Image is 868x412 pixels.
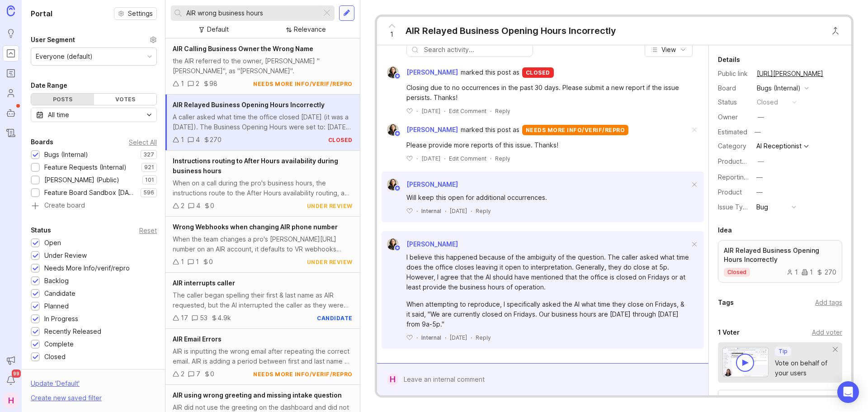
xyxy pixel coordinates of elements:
[173,101,325,109] span: AIR Relayed Business Opening Hours Incorrectly
[114,7,157,20] a: Settings
[416,155,418,162] div: ·
[757,83,801,93] div: Bugs (Internal)
[210,135,222,145] div: 270
[406,125,458,135] span: [PERSON_NAME]
[755,156,767,167] button: ProductboardID
[490,107,491,115] div: ·
[181,79,184,89] div: 1
[387,124,399,136] img: Ysabelle Eugenio
[450,334,467,341] time: [DATE]
[31,393,102,403] div: Create new saved filter
[196,201,200,211] div: 4
[416,107,418,115] div: ·
[837,381,859,403] div: Open Intercom Messenger
[128,9,153,18] span: Settings
[718,141,750,151] div: Category
[476,207,491,215] div: Reply
[181,201,184,211] div: 2
[31,94,94,105] div: Posts
[461,125,519,135] span: marked this post as
[394,185,401,192] img: member badge
[387,374,398,385] div: H
[196,369,200,379] div: 7
[139,228,157,233] div: Reset
[36,52,93,62] div: Everyone (default)
[476,334,491,341] div: Reply
[421,207,441,215] div: Internal
[718,173,766,181] label: Reporting Team
[718,157,766,165] label: ProductboardID
[210,201,214,211] div: 0
[752,126,764,138] div: —
[461,67,519,77] span: marked this post as
[424,45,528,55] input: Search activity...
[495,107,510,115] div: Reply
[207,24,229,34] div: Default
[196,79,199,89] div: 2
[3,25,19,42] a: Ideas
[802,269,813,275] div: 1
[165,217,360,273] a: Wrong Webhooks when changing AIR phone numberWhen the team changes a pro's [PERSON_NAME][URL] num...
[173,335,222,343] span: AIR Email Errors
[328,136,353,144] div: closed
[7,5,15,16] img: Canny Home
[44,150,88,160] div: Bugs (Internal)
[815,298,842,308] div: Add tags
[490,155,491,162] div: ·
[173,112,353,132] div: A caller asked what time the office closed [DATE] (it was a [DATE]). The Business Opening Hours w...
[44,263,130,273] div: Needs More Info/verif/repro
[142,111,156,118] svg: toggle icon
[3,352,19,369] button: Announcements
[165,38,360,95] a: AIR Calling Business Owner the Wrong Namethe AIR referred to the owner, [PERSON_NAME] "[PERSON_NA...
[143,151,154,158] p: 327
[94,94,157,105] div: Votes
[387,238,399,250] img: Ysabelle Eugenio
[754,68,826,80] a: [URL][PERSON_NAME]
[44,162,127,172] div: Feature Requests (Internal)
[718,203,751,211] label: Issue Type
[445,207,446,215] div: ·
[718,54,740,65] div: Details
[173,279,235,287] span: AIR interrupts caller
[31,137,53,147] div: Boards
[406,193,689,203] div: Will keep this open for additional occurrences.
[718,83,750,93] div: Board
[145,176,154,184] p: 101
[144,164,154,171] p: 921
[471,334,472,341] div: ·
[165,95,360,151] a: AIR Relayed Business Opening Hours IncorrectlyA caller asked what time the office closed [DATE] (...
[645,43,693,57] button: View
[387,66,399,78] img: Ysabelle Eugenio
[718,240,842,283] a: AIR Relayed Business Opening Hours Incorrectlyclosed11270
[31,34,75,45] div: User Segment
[471,207,472,215] div: ·
[778,348,788,355] p: Tip
[181,257,184,267] div: 1
[165,151,360,217] a: Instructions routing to After Hours availability during business hoursWhen on a call during the p...
[200,313,208,323] div: 53
[173,178,353,198] div: When on a call during the pro's business hours, the instructions route to the After Hours availab...
[756,143,802,149] div: AI Receptionist
[3,392,19,408] div: H
[718,112,750,122] div: Owner
[44,314,78,324] div: In Progress
[816,269,836,275] div: 270
[31,80,67,91] div: Date Range
[382,66,461,78] a: Ysabelle Eugenio[PERSON_NAME]
[173,290,353,310] div: The caller began spelling their first & last name as AIR requested, but the AI interrupted the ca...
[382,238,458,250] a: Ysabelle Eugenio[PERSON_NAME]
[165,273,360,329] a: AIR interrupts callerThe caller began spelling their first & last name as AIR requested, but the ...
[718,297,734,308] div: Tags
[406,252,689,292] div: I believe this happened because of the ambiguity of the question. The caller asked what time does...
[44,238,61,248] div: Open
[196,257,199,267] div: 1
[307,202,353,210] div: under review
[44,301,69,311] div: Planned
[724,246,836,264] p: AIR Relayed Business Opening Hours Incorrectly
[181,369,184,379] div: 2
[165,329,360,385] a: AIR Email ErrorsAIR is inputting the wrong email after repeating the correct email. AIR is adding...
[775,358,833,378] div: Vote on behalf of your users
[406,83,689,103] div: Closing due to no occurrences in the past 30 days. Please submit a new report if the issue persis...
[394,73,401,80] img: member badge
[522,67,554,78] div: closed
